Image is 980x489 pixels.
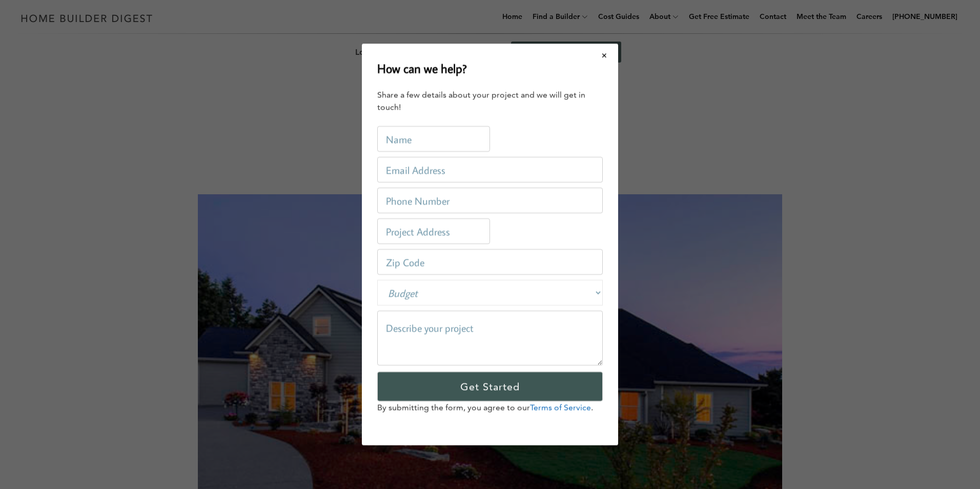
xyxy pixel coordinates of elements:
input: Zip Code [377,249,603,275]
input: Get Started [377,372,603,401]
input: Project Address [377,218,490,244]
p: By submitting the form, you agree to our . [377,401,603,414]
input: Email Address [377,157,603,182]
h2: How can we help? [377,59,467,77]
button: Close modal [591,45,618,66]
input: Name [377,126,490,152]
a: Terms of Service [530,402,591,412]
div: Share a few details about your project and we will get in touch! [377,89,603,113]
input: Phone Number [377,188,603,213]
